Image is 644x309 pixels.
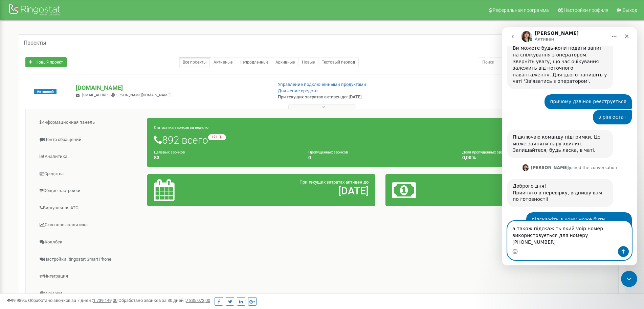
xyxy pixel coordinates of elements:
[31,285,148,302] a: Mini CRM
[31,200,148,216] a: Виртуальная АТС
[299,180,369,185] span: При текущих затратах активен до
[236,57,272,67] a: Непродленные
[278,82,366,87] a: Управление подключенными продуктами
[467,185,606,196] h2: 246,65 $
[179,57,210,67] a: Все проекты
[210,57,236,67] a: Активные
[308,155,452,160] h4: 0
[82,93,171,97] span: [EMAIL_ADDRESS][PERSON_NAME][DOMAIN_NAME]
[31,268,148,285] a: Интеграция
[621,271,637,287] iframe: Intercom live chat
[272,57,298,67] a: Архивные
[308,150,348,154] small: Пропущенных звонков
[31,183,148,199] a: Общие настройки
[462,150,511,154] small: Доля пропущенных звонков
[118,298,210,303] span: Обработано звонков за 30 дней :
[93,298,117,303] u: 1 739 149,00
[31,217,148,233] a: Сквозная аналитика
[31,251,148,268] a: Настройки Ringostat Smart Phone
[31,166,148,182] a: Средства
[186,298,210,303] u: 7 835 073,00
[24,40,46,46] h5: Проекты
[31,148,148,165] a: Аналитика
[31,234,148,251] a: Коллбек
[229,185,368,196] h2: [DATE]
[462,155,606,160] h4: 0,00 %
[154,150,185,154] small: Целевых звонков
[564,7,608,13] span: Настройки профиля
[34,89,57,94] span: Активный
[31,114,148,131] a: Информационная панель
[25,57,67,67] a: Новый проект
[318,57,359,67] a: Тестовый период
[208,134,226,140] small: -171
[28,298,117,303] span: Обработано звонков за 7 дней :
[7,298,27,303] span: 99,989%
[154,125,208,130] small: Статистика звонков за неделю
[278,88,317,93] a: Движение средств
[76,84,267,92] p: [DOMAIN_NAME]
[154,134,606,146] h1: 892 всего
[502,27,637,265] iframe: Intercom live chat
[298,57,318,67] a: Новые
[31,132,148,148] a: Центр обращений
[278,94,419,100] p: При текущих затратах активен до: [DATE]
[493,7,549,13] span: Реферальная программа
[478,57,589,67] input: Поиск
[154,155,298,160] h4: 83
[623,7,637,13] span: Выход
